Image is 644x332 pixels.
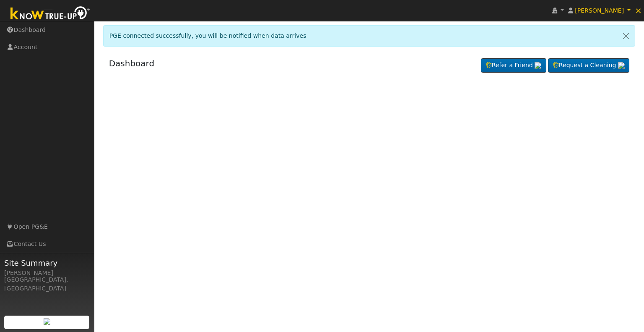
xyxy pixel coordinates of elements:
a: Close [617,26,635,46]
div: [GEOGRAPHIC_DATA], [GEOGRAPHIC_DATA] [4,275,90,293]
img: retrieve [618,62,625,69]
a: Dashboard [109,58,155,68]
img: retrieve [535,62,541,69]
img: Know True-Up [6,5,94,24]
span: × [635,5,642,16]
a: Refer a Friend [481,58,546,73]
div: [PERSON_NAME] [4,269,90,277]
span: Site Summary [4,257,90,269]
div: PGE connected successfully, you will be notified when data arrives [103,25,636,47]
span: [PERSON_NAME] [575,7,624,14]
a: Request a Cleaning [548,58,629,73]
img: retrieve [44,318,50,325]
